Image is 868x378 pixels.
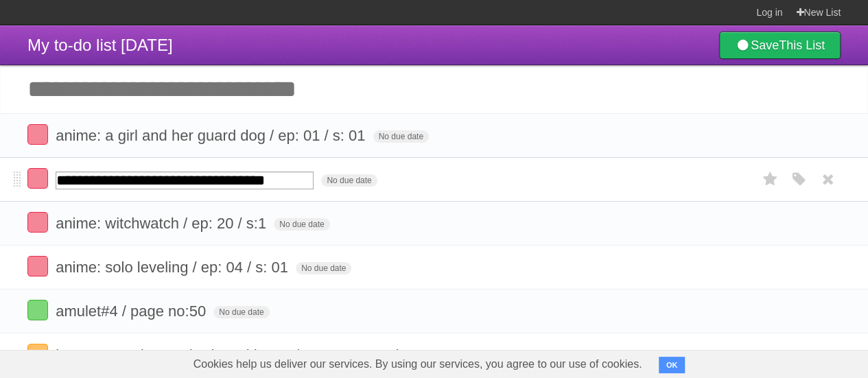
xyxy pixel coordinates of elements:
span: No due date [373,130,429,143]
label: Done [27,124,48,145]
span: have to watch: weathering with you / your name animes [56,346,431,364]
label: Done [27,212,48,233]
label: Done [27,256,48,276]
b: This List [779,38,825,52]
span: No due date [321,174,377,187]
label: Star task [757,168,783,191]
span: anime: witchwatch / ep: 20 / s:1 [56,215,270,232]
span: Cookies help us deliver our services. By using our services, you agree to our use of cookies. [180,351,656,378]
label: Done [27,168,48,189]
span: amulet#4 / page no:50 [56,303,209,320]
label: Done [27,300,48,320]
span: anime: solo leveling / ep: 04 / s: 01 [56,259,292,276]
label: Done [27,344,48,364]
span: No due date [296,262,351,274]
span: No due date [274,218,329,231]
a: SaveThis List [719,32,841,59]
span: My to-do list [DATE] [27,36,173,54]
button: OK [659,357,685,373]
span: No due date [213,306,269,318]
span: anime: a girl and her guard dog / ep: 01 / s: 01 [56,127,368,144]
